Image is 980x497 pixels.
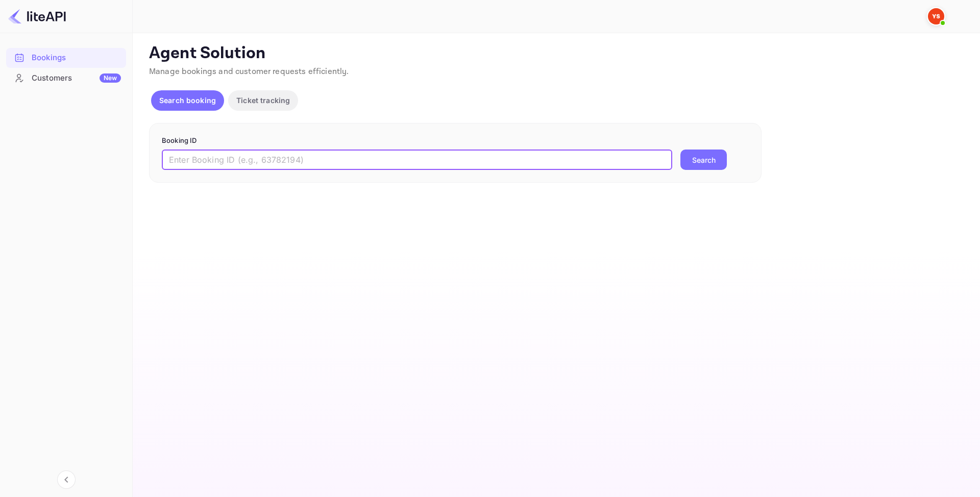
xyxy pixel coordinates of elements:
a: Bookings [6,48,126,67]
p: Agent Solution [149,43,962,64]
input: Enter Booking ID (e.g., 63782194) [162,150,672,170]
div: Customers [32,72,121,84]
span: Manage bookings and customer requests efficiently. [149,66,349,77]
div: CustomersNew [6,68,126,88]
div: New [100,73,121,83]
button: Search [680,150,727,170]
p: Search booking [159,95,216,106]
p: Booking ID [162,136,749,146]
img: Yandex Support [928,8,944,24]
div: Bookings [32,52,121,64]
button: Collapse navigation [57,470,76,489]
p: Ticket tracking [236,95,290,106]
div: Bookings [6,48,126,68]
a: CustomersNew [6,68,126,87]
img: LiteAPI logo [8,8,66,24]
